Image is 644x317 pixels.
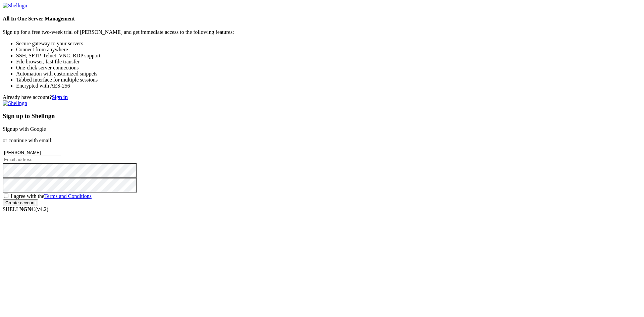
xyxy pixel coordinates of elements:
[16,47,641,53] li: Connect from anywhere
[3,149,62,156] input: Full name
[19,206,32,212] b: NGN
[3,206,48,212] span: SHELL ©
[16,53,641,59] li: SSH, SFTP, Telnet, VNC, RDP support
[16,83,641,89] li: Encrypted with AES-256
[44,193,92,199] a: Terms and Conditions
[16,77,641,83] li: Tabbed interface for multiple sessions
[16,59,641,65] li: File browser, fast file transfer
[16,65,641,71] li: One-click server connections
[3,16,641,22] h4: All In One Server Management
[3,199,38,206] input: Create account
[3,100,27,106] img: Shellngn
[3,126,46,132] a: Signup with Google
[4,194,8,198] input: I agree with theTerms and Conditions
[3,94,641,100] div: Already have account?
[3,29,641,35] p: Sign up for a free two-week trial of [PERSON_NAME] and get immediate access to the following feat...
[3,138,641,144] p: or continue with email:
[3,112,641,120] h3: Sign up to Shellngn
[16,41,641,47] li: Secure gateway to your servers
[52,94,68,100] a: Sign in
[16,71,641,77] li: Automation with customized snippets
[11,193,92,199] span: I agree with the
[3,3,27,9] img: Shellngn
[36,206,49,212] span: 4.2.0
[3,156,62,163] input: Email address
